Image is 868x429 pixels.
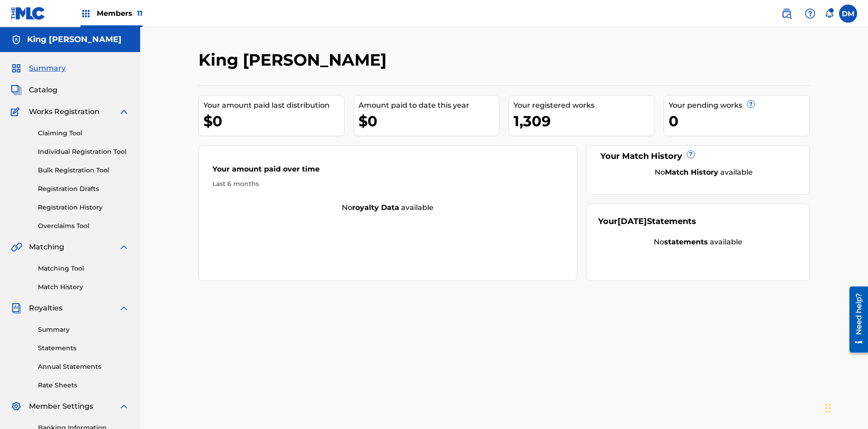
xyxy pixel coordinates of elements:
span: ? [747,100,755,108]
img: help [805,8,816,19]
div: 1,309 [514,111,654,131]
a: Registration History [38,203,129,212]
strong: royalty data [352,203,399,212]
strong: Match History [665,168,718,176]
span: Summary [29,63,66,74]
span: Matching [29,242,64,253]
img: Summary [11,63,22,74]
a: Rate Sheets [38,381,129,390]
div: Help [801,5,819,23]
iframe: Chat Widget [823,386,868,429]
div: Last 6 months [212,179,563,189]
a: Registration Drafts [38,184,129,194]
span: Works Registration [29,106,99,117]
div: $0 [203,111,344,131]
a: Matching Tool [38,264,129,273]
a: Annual Statements [38,362,129,372]
div: Your Match History [598,150,798,162]
span: ? [687,151,694,158]
iframe: Resource Center [843,281,868,358]
img: search [781,8,792,19]
span: Catalog [29,85,57,95]
div: Amount paid to date this year [359,100,499,111]
div: No available [609,167,798,178]
img: Catalog [11,85,22,95]
a: Bulk Registration Tool [38,166,129,175]
div: Your amount paid last distribution [203,100,344,111]
div: User Menu [839,5,857,23]
img: Royalties [11,303,22,314]
div: Notifications [825,9,834,18]
a: Match History [38,282,129,292]
div: Your amount paid over time [212,164,563,179]
span: Members [97,8,142,19]
h5: King McTesterson [27,34,122,45]
a: Summary [38,325,129,334]
div: Your registered works [514,100,654,111]
a: Claiming Tool [38,129,129,138]
strong: statements [664,238,708,246]
div: No available [199,202,577,213]
span: Royalties [29,303,62,314]
img: MLC Logo [11,7,46,20]
img: expand [118,401,129,412]
a: Statements [38,343,129,353]
div: Your pending works [669,100,809,111]
img: Accounts [11,34,22,45]
img: expand [118,242,129,253]
div: Your Statements [598,215,696,228]
img: Works Registration [11,106,23,117]
a: Public Search [778,5,796,23]
a: Overclaims Tool [38,221,129,231]
img: Member Settings [11,401,22,412]
div: 0 [669,111,809,131]
img: Top Rightsholders [80,8,91,19]
a: SummarySummary [11,63,66,74]
span: 11 [137,9,142,18]
img: expand [118,303,129,314]
div: $0 [359,111,499,131]
span: [DATE] [618,216,647,226]
img: Matching [11,242,22,253]
div: No available [598,237,798,248]
img: expand [118,106,129,117]
h2: King [PERSON_NAME] [198,50,391,70]
div: Drag [826,395,831,422]
span: Member Settings [29,401,93,412]
a: CatalogCatalog [11,85,57,95]
a: Individual Registration Tool [38,147,129,157]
